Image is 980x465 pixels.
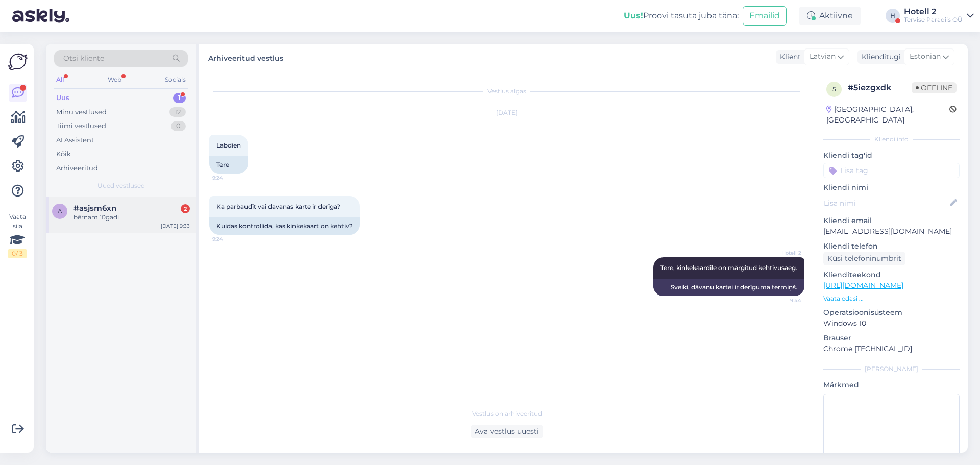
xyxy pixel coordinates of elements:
[823,215,960,226] p: Kliendi email
[209,108,804,117] div: [DATE]
[169,107,186,117] div: 12
[763,249,801,257] span: Hotell 2
[653,279,804,296] div: Sveiki, dāvanu kartei ir derīguma termiņš.
[823,344,960,354] p: Chrome [TECHNICAL_ID]
[904,16,963,24] div: Tervise Paradiis OÜ
[810,51,836,62] span: Latvian
[824,198,948,209] input: Lisa nimi
[54,73,66,86] div: All
[8,249,27,258] div: 0 / 3
[912,82,957,93] span: Offline
[823,182,960,193] p: Kliendi nimi
[73,204,116,213] span: #asjsm6xn
[823,364,960,374] div: [PERSON_NAME]
[886,9,900,23] div: H
[823,163,960,178] input: Lisa tag
[904,8,963,16] div: Hotell 2
[56,107,107,117] div: Minu vestlused
[660,264,797,272] span: Tere, kinkekaardile on märgitud kehtivusaeg.
[823,226,960,237] p: [EMAIL_ADDRESS][DOMAIN_NAME]
[163,73,188,86] div: Socials
[910,51,941,62] span: Estonian
[73,213,190,222] div: bērnam 10gadi
[857,52,901,62] div: Klienditugi
[743,6,787,26] button: Emailid
[56,149,71,159] div: Kõik
[823,241,960,252] p: Kliendi telefon
[624,10,739,22] div: Proovi tasuta juba täna:
[624,11,643,20] b: Uus!
[97,181,145,190] span: Uued vestlused
[823,281,903,290] a: [URL][DOMAIN_NAME]
[56,135,94,145] div: AI Assistent
[904,8,974,24] a: Hotell 2Tervise Paradiis OÜ
[209,156,248,174] div: Tere
[208,50,283,64] label: Arhiveeritud vestlus
[826,104,949,126] div: [GEOGRAPHIC_DATA], [GEOGRAPHIC_DATA]
[823,380,960,390] p: Märkmed
[763,297,801,304] span: 9:44
[799,7,861,25] div: Aktiivne
[181,204,190,213] div: 2
[823,318,960,329] p: Windows 10
[776,52,801,62] div: Klient
[823,252,905,265] div: Küsi telefoninumbrit
[56,93,69,103] div: Uus
[848,82,912,94] div: # 5iezgxdk
[8,212,27,258] div: Vaata siia
[161,222,190,230] div: [DATE] 9:33
[106,73,124,86] div: Web
[171,121,186,131] div: 0
[823,333,960,344] p: Brauser
[832,85,836,93] span: 5
[63,53,104,64] span: Otsi kliente
[823,135,960,144] div: Kliendi info
[56,163,98,174] div: Arhiveeritud
[216,203,340,210] span: Ka parbaudīt vai davanas karte ir derīga?
[471,425,543,438] div: Ava vestlus uuesti
[823,150,960,161] p: Kliendi tag'id
[216,141,241,149] span: Labdien
[56,121,106,131] div: Tiimi vestlused
[823,307,960,318] p: Operatsioonisüsteem
[823,294,960,303] p: Vaata edasi ...
[173,93,186,103] div: 1
[209,217,360,235] div: Kuidas kontrollida, kas kinkekaart on kehtiv?
[212,235,251,243] span: 9:24
[58,207,62,215] span: a
[472,409,542,419] span: Vestlus on arhiveeritud
[212,174,251,182] span: 9:24
[209,87,804,96] div: Vestlus algas
[823,270,960,280] p: Klienditeekond
[8,52,28,71] img: Askly Logo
